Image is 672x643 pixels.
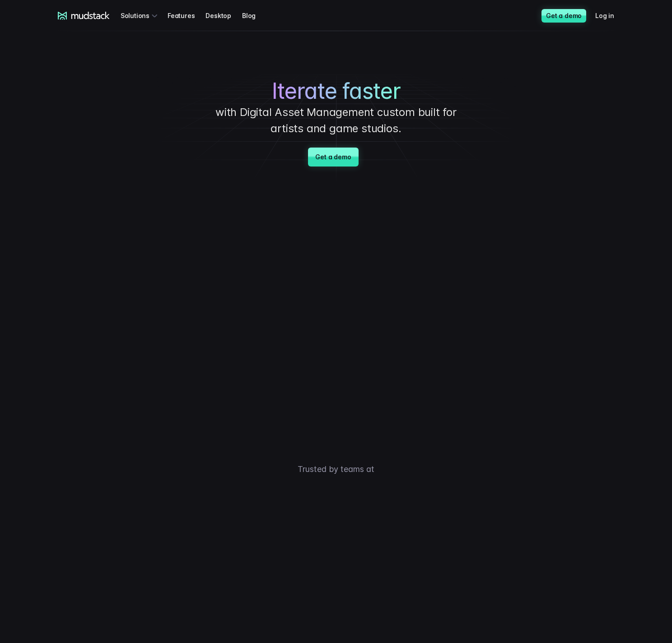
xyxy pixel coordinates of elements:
a: mudstack logo [58,12,110,20]
a: Features [168,7,205,24]
p: Trusted by teams at [20,463,652,475]
div: Solutions [121,7,160,24]
a: Desktop [205,7,242,24]
a: Get a demo [308,148,358,167]
a: Get a demo [541,9,586,23]
p: with Digital Asset Management custom built for artists and game studios. [201,104,471,137]
a: Blog [242,7,266,24]
span: Iterate faster [272,78,401,104]
a: Log in [595,7,625,24]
